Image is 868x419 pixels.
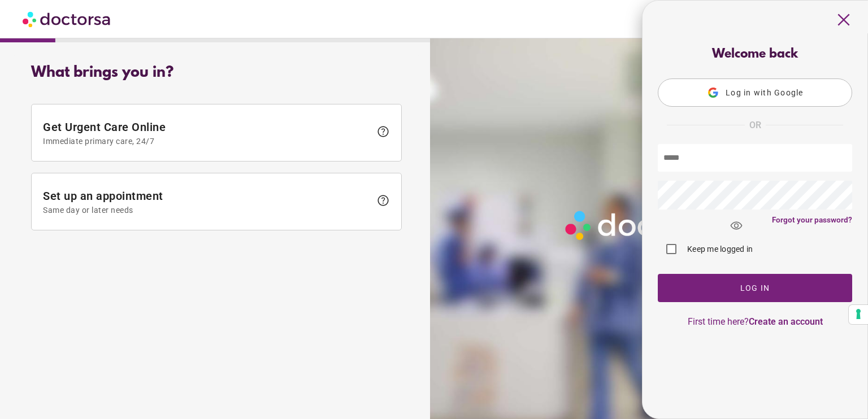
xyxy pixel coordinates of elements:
button: Log In [658,274,852,302]
a: Forgot your password? [772,215,852,224]
div: What brings you in? [31,64,402,81]
span: close [833,9,854,30]
p: First time here? [658,316,852,327]
span: Same day or later needs [43,206,371,215]
span: Log In [740,283,770,293]
span: Log in with Google [726,88,804,97]
span: help [376,125,390,138]
label: Keep me logged in [685,243,753,255]
span: Immediate primary care, 24/7 [43,137,371,146]
button: Your consent preferences for tracking technologies [849,305,868,324]
img: Doctorsa.com [23,6,112,32]
span: Get Urgent Care Online [43,120,371,146]
img: Logo-Doctorsa-trans-White-partial-flat.png [561,206,734,245]
button: Log in with Google [658,78,852,107]
div: Welcome back [658,47,852,62]
span: visibility [721,211,752,241]
span: Set up an appointment [43,189,371,215]
span: OR [749,118,761,133]
span: help [376,194,390,207]
a: Create an account [749,316,823,327]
